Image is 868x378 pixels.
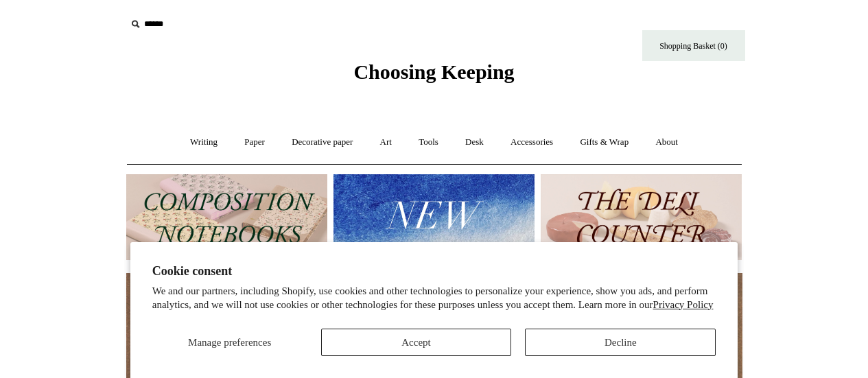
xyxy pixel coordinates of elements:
a: Accessories [498,124,565,161]
img: The Deli Counter [541,174,742,260]
span: Choosing Keeping [353,60,514,83]
a: Writing [178,124,230,161]
a: Privacy Policy [653,299,714,310]
a: Paper [232,124,277,161]
a: Desk [453,124,496,161]
p: We and our partners, including Shopify, use cookies and other technologies to personalize your ex... [152,285,716,311]
img: New.jpg__PID:f73bdf93-380a-4a35-bcfe-7823039498e1 [333,174,535,260]
img: 202302 Composition ledgers.jpg__PID:69722ee6-fa44-49dd-a067-31375e5d54ec [126,174,327,260]
a: Choosing Keeping [353,71,514,81]
a: Tools [406,124,451,161]
button: Accept [321,329,512,356]
h2: Cookie consent [152,264,716,279]
a: Shopping Basket (0) [642,30,745,61]
a: Decorative paper [279,124,365,161]
button: Decline [525,329,716,356]
a: About [643,124,690,161]
span: Manage preferences [188,337,271,348]
a: Gifts & Wrap [567,124,641,161]
a: Art [368,124,404,161]
button: Manage preferences [152,329,307,356]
